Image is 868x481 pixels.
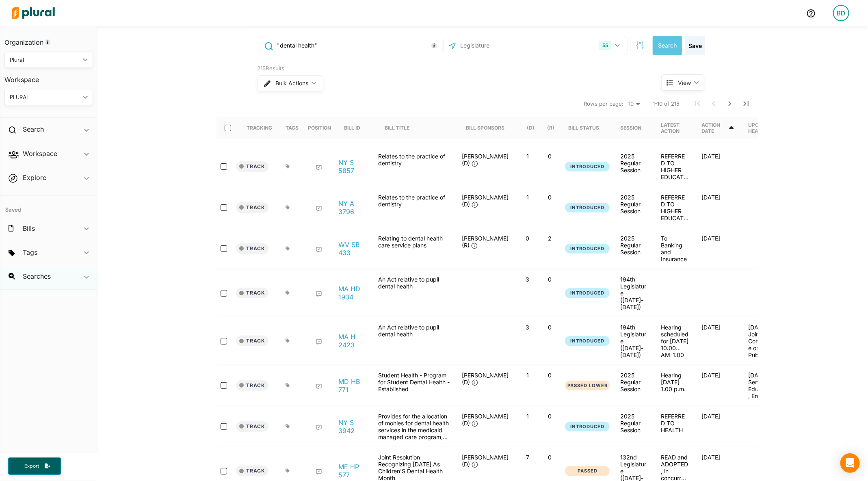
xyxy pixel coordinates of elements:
[654,372,695,399] div: Hearing [DATE] 1:00 p.m.
[338,377,369,394] a: MD HB 771
[221,382,227,389] input: select-row-state-md-2025-hb771
[466,117,504,139] div: Bill Sponsors
[10,93,80,102] div: PLURAL
[316,206,322,212] div: Add Position Statement
[236,202,268,213] button: Track
[653,36,682,55] button: Search
[23,272,51,281] h2: Searches
[344,117,368,139] div: Bill ID
[8,457,61,475] button: Export
[542,194,558,201] p: 0
[527,125,535,131] div: (D)
[0,196,97,216] h4: Saved
[748,372,776,399] p: [DATE] - Senate Education, Energy, and the Environment Committee - Voting Session
[462,153,509,167] span: [PERSON_NAME] (D)
[385,117,417,139] div: Bill Title
[840,453,860,473] div: Open Intercom Messenger
[19,463,45,470] span: Export
[695,324,742,358] div: [DATE]
[599,41,611,50] div: 55
[225,125,231,131] input: select-all-rows
[338,333,369,349] a: MA H 2423
[23,173,46,182] h2: Explore
[466,125,504,131] div: Bill Sponsors
[316,383,322,390] div: Add Position Statement
[308,117,331,139] div: Position
[275,80,308,86] span: Bulk Actions
[620,125,641,131] div: Session
[236,466,268,476] button: Track
[338,240,369,257] a: WV SB 433
[247,117,272,139] div: Tracking
[568,117,606,139] div: Bill Status
[678,78,691,87] span: View
[236,380,268,391] button: Track
[286,117,299,139] div: Tags
[620,276,648,310] div: 194th Legislature ([DATE]-[DATE])
[431,42,438,49] div: Tooltip anchor
[316,469,322,475] div: Add Position Statement
[661,122,688,134] div: Latest Action
[565,288,610,298] button: Introduced
[542,372,558,379] p: 0
[374,235,455,262] div: Relating to dental health care service plans
[462,413,509,427] span: [PERSON_NAME] (D)
[316,339,322,345] div: Add Position Statement
[701,122,728,134] div: Action Date
[4,68,93,86] h3: Workspace
[23,149,57,158] h2: Workspace
[542,235,558,242] p: 2
[4,30,93,48] h3: Organization
[520,235,535,242] p: 0
[636,41,644,48] span: Search Filters
[565,244,610,254] button: Introduced
[654,194,695,221] div: REFERRED TO HIGHER EDUCATION
[620,324,648,358] div: 194th Legislature ([DATE]-[DATE])
[44,39,51,46] div: Tooltip anchor
[695,194,742,221] div: [DATE]
[221,338,227,344] input: select-row-state-ma-194th-h2423
[236,288,268,298] button: Track
[565,422,610,432] button: Introduced
[23,224,35,233] h2: Bills
[462,454,509,468] span: [PERSON_NAME] (D)
[584,100,623,108] span: Rows per page:
[221,204,227,211] input: select-row-state-ny-2025_2026-a3796
[286,205,290,210] div: Add tags
[520,194,535,201] p: 1
[236,421,268,432] button: Track
[286,164,290,169] div: Add tags
[542,153,558,160] p: 0
[221,163,227,170] input: select-row-state-ny-2025_2026-s5857
[520,324,535,331] p: 3
[520,372,535,379] p: 1
[385,125,409,131] div: Bill Title
[286,246,290,251] div: Add tags
[23,125,44,134] h2: Search
[462,194,509,208] span: [PERSON_NAME] (D)
[374,194,455,221] div: Relates to the practice of dentistry
[706,95,722,112] button: Previous Page
[221,468,227,474] input: select-row-state-me-132-hp577
[695,413,742,440] div: [DATE]
[565,203,610,213] button: Introduced
[568,125,599,131] div: Bill Status
[654,153,695,180] div: REFERRED TO HIGHER EDUCATION
[620,117,649,139] div: Session
[654,235,695,262] div: To Banking and Insurance
[542,413,558,420] p: 0
[462,235,509,249] span: [PERSON_NAME] (R)
[654,324,695,358] div: Hearing scheduled for [DATE] 10:00 AM-1:00 PM in B-2
[738,95,754,112] button: Last Page
[257,65,631,73] div: 215 Results
[374,372,455,399] div: Student Health - Program for Student Dental Health - Established
[689,95,706,112] button: First Page
[620,153,648,173] div: 2025 Regular Session
[547,125,554,131] div: (R)
[374,153,455,180] div: Relates to the practice of dentistry
[221,245,227,252] input: select-row-state-wv-2025-sb433
[374,324,455,358] div: An Act relative to pupil dental health
[565,162,610,172] button: Introduced
[286,338,290,343] div: Add tags
[316,291,322,297] div: Add Position Statement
